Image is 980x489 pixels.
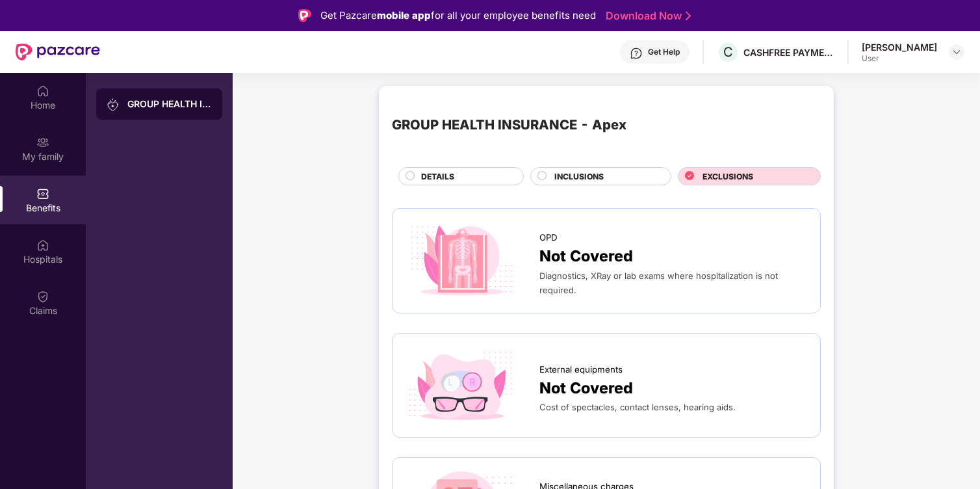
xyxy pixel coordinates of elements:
[686,9,691,23] img: Stroke
[36,290,49,303] img: svg+xml;base64,PHN2ZyBpZD0iQ2xhaW0iIHhtbG5zPSJodHRwOi8vd3d3LnczLm9yZy8yMDAwL3N2ZyIgd2lkdGg9IjIwIi...
[539,231,558,244] span: OPD
[743,46,834,59] div: CASHFREE PAYMENTS INDIA PVT. LTD.
[406,347,517,425] img: icon
[539,271,778,295] span: Diagnostics, XRay or lab exams where hospitalization is not required.
[36,187,49,200] img: svg+xml;base64,PHN2ZyBpZD0iQmVuZWZpdHMiIHhtbG5zPSJodHRwOi8vd3d3LnczLm9yZy8yMDAwL3N2ZyIgd2lkdGg9Ij...
[392,114,626,135] div: GROUP HEALTH INSURANCE - Apex
[298,9,311,22] img: Logo
[539,244,633,269] span: Not Covered
[36,239,49,252] img: svg+xml;base64,PHN2ZyBpZD0iSG9zcGl0YWxzIiB4bWxucz0iaHR0cDovL3d3dy53My5vcmcvMjAwMC9zdmciIHdpZHRoPS...
[36,85,49,98] img: svg+xml;base64,PHN2ZyBpZD0iSG9tZSIgeG1sbnM9Imh0dHA6Ly93d3cudzMub3JnLzIwMDAvc3ZnIiB3aWR0aD0iMjAiIG...
[648,47,680,57] div: Get Help
[951,47,962,57] img: svg+xml;base64,PHN2ZyBpZD0iRHJvcGRvd24tMzJ4MzIiIHhtbG5zPSJodHRwOi8vd3d3LnczLm9yZy8yMDAwL3N2ZyIgd2...
[862,53,937,64] div: User
[723,44,733,60] span: C
[320,8,596,23] div: Get Pazcare for all your employee benefits need
[406,222,517,300] img: icon
[127,98,212,111] div: GROUP HEALTH INSURANCE - Apex
[377,9,431,21] strong: mobile app
[539,363,623,377] span: External equipments
[606,9,687,23] a: Download Now
[703,170,753,183] span: EXCLUSIONS
[421,170,454,183] span: DETAILS
[630,47,643,60] img: svg+xml;base64,PHN2ZyBpZD0iSGVscC0zMngzMiIgeG1sbnM9Imh0dHA6Ly93d3cudzMub3JnLzIwMDAvc3ZnIiB3aWR0aD...
[107,98,120,111] img: svg+xml;base64,PHN2ZyB3aWR0aD0iMjAiIGhlaWdodD0iMjAiIHZpZXdCb3g9IjAgMCAyMCAyMCIgZmlsbD0ibm9uZSIgeG...
[554,170,604,183] span: INCLUSIONS
[539,377,633,401] span: Not Covered
[862,41,937,53] div: [PERSON_NAME]
[16,44,100,60] img: New Pazcare Logo
[36,136,49,149] img: svg+xml;base64,PHN2ZyB3aWR0aD0iMjAiIGhlaWdodD0iMjAiIHZpZXdCb3g9IjAgMCAyMCAyMCIgZmlsbD0ibm9uZSIgeG...
[539,402,736,412] span: Cost of spectacles, contact lenses, hearing aids.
